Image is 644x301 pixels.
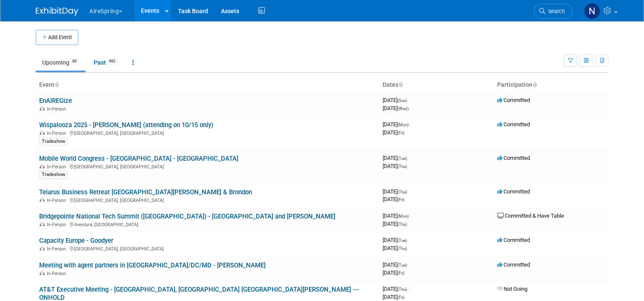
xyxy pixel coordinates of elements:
img: In-Person Event [40,164,45,168]
span: - [408,261,409,268]
th: Event [36,78,379,92]
button: Add Event [36,30,78,45]
span: [DATE] [383,261,409,268]
span: [DATE] [383,188,409,195]
span: [DATE] [383,245,407,251]
span: [DATE] [383,129,404,136]
span: [DATE] [383,270,404,276]
span: Committed [497,237,530,243]
a: Sort by Participation Type [532,81,537,88]
span: (Sun) [398,98,407,103]
span: [DATE] [383,237,409,243]
span: - [410,121,411,128]
span: Search [545,8,565,14]
span: [DATE] [383,196,404,202]
a: Upcoming60 [36,54,86,71]
span: (Fri) [398,295,404,300]
span: [DATE] [383,286,409,292]
span: [DATE] [383,221,407,227]
a: Search [534,4,573,19]
span: (Fri) [398,271,404,275]
span: [DATE] [383,213,411,219]
span: Committed [497,155,530,161]
span: In-Person [47,164,69,170]
span: Committed [497,97,530,103]
span: 992 [106,58,118,65]
img: In-Person Event [40,106,45,111]
span: - [408,97,409,103]
span: In-Person [47,198,69,203]
div: Tradeshow [39,171,68,179]
span: - [408,286,409,292]
a: Wispalooza 2025 - [PERSON_NAME] (attending on 10/15 only) [39,121,213,129]
span: - [410,213,411,219]
span: (Thu) [398,222,407,227]
span: In-Person [47,131,69,136]
span: (Wed) [398,106,409,111]
span: - [408,188,409,195]
span: (Tue) [398,238,407,243]
div: Aventura, [GEOGRAPHIC_DATA] [39,221,376,227]
th: Participation [494,78,608,92]
a: Past992 [87,54,124,71]
span: Not Going [497,286,527,292]
img: In-Person Event [40,246,45,250]
span: [DATE] [383,294,404,300]
span: (Fri) [398,131,404,135]
span: Committed [497,121,530,128]
div: [GEOGRAPHIC_DATA], [GEOGRAPHIC_DATA] [39,245,376,252]
span: (Fri) [398,197,404,202]
span: Committed [497,261,530,268]
span: [DATE] [383,121,411,128]
span: 60 [70,58,79,65]
img: In-Person Event [40,198,45,202]
img: In-Person Event [40,222,45,226]
img: ExhibitDay [36,7,78,16]
span: In-Person [47,222,69,227]
img: In-Person Event [40,131,45,135]
span: Committed & Have Table [497,213,564,219]
a: Capacity Europe - Goodyer [39,237,113,244]
span: [DATE] [383,105,409,111]
span: (Thu) [398,287,407,292]
div: [GEOGRAPHIC_DATA], [GEOGRAPHIC_DATA] [39,129,376,136]
span: [DATE] [383,97,409,103]
a: Sort by Event Name [54,81,59,88]
a: Bridgepointe National Tech Summit ([GEOGRAPHIC_DATA]) - [GEOGRAPHIC_DATA] and [PERSON_NAME] [39,213,335,220]
span: - [408,237,409,243]
img: In-Person Event [40,271,45,275]
span: (Thu) [398,164,407,169]
span: (Thu) [398,190,407,194]
div: [GEOGRAPHIC_DATA], [GEOGRAPHIC_DATA] [39,196,376,203]
a: Meeting with agent partners in [GEOGRAPHIC_DATA]/DC/MD - [PERSON_NAME] [39,261,266,269]
span: Committed [497,188,530,195]
a: Mobile World Congress - [GEOGRAPHIC_DATA] - [GEOGRAPHIC_DATA] [39,155,238,162]
span: (Mon) [398,122,409,127]
a: EnAIREGize [39,97,72,105]
th: Dates [379,78,494,92]
div: [GEOGRAPHIC_DATA], [GEOGRAPHIC_DATA] [39,163,376,170]
span: In-Person [47,271,69,276]
span: - [408,155,409,161]
span: In-Person [47,106,69,112]
a: Sort by Start Date [398,81,403,88]
span: (Mon) [398,214,409,219]
span: (Tue) [398,263,407,267]
img: Natalie Pyron [584,3,600,19]
span: [DATE] [383,155,409,161]
span: [DATE] [383,163,407,169]
span: (Thu) [398,246,407,251]
span: In-Person [47,246,69,252]
div: Tradeshow [39,138,68,145]
a: Telarus Business Retreat [GEOGRAPHIC_DATA][PERSON_NAME] & Brondon [39,188,252,196]
span: (Tue) [398,156,407,161]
